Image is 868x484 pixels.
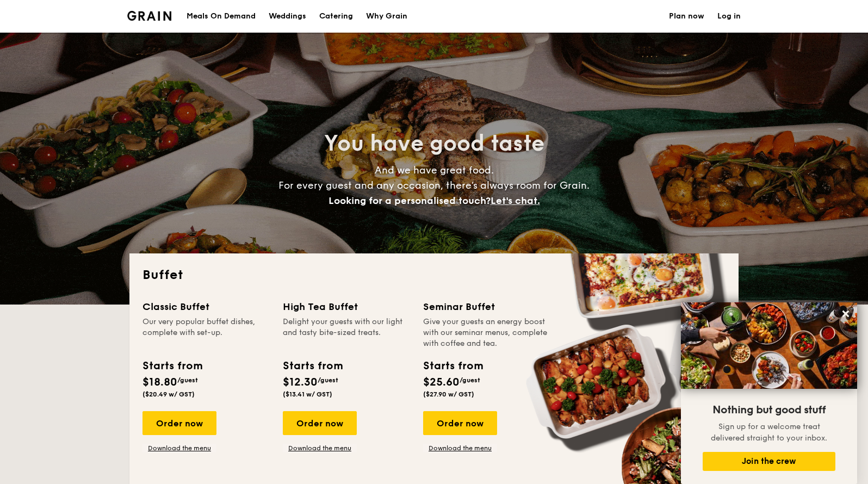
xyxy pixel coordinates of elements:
span: $25.60 [423,376,460,389]
div: Starts from [142,358,202,374]
div: Give your guests an energy boost with our seminar menus, complete with coffee and tea. [423,317,550,349]
button: Join the crew [703,452,835,471]
div: Starts from [423,358,482,374]
span: /guest [460,376,480,384]
a: Download the menu [283,444,357,452]
div: Classic Buffet [142,299,270,314]
span: /guest [318,376,338,384]
span: $18.80 [142,376,177,389]
span: Nothing but good stuff [712,404,826,417]
div: Seminar Buffet [423,299,550,314]
div: Order now [423,411,497,435]
a: Download the menu [142,444,216,452]
span: Sign up for a welcome treat delivered straight to your inbox. [711,422,827,443]
span: ($20.49 w/ GST) [142,390,195,398]
span: You have good taste [324,131,544,157]
div: Order now [283,411,357,435]
a: Download the menu [423,444,497,452]
img: DSC07876-Edit02-Large.jpeg [681,302,857,389]
a: Logotype [127,11,171,21]
button: Close [837,305,854,322]
span: ($27.90 w/ GST) [423,390,474,398]
div: Starts from [283,358,342,374]
span: Let's chat. [491,195,540,207]
span: ($13.41 w/ GST) [283,390,332,398]
span: Looking for a personalised touch? [328,195,491,207]
div: Delight your guests with our light and tasty bite-sized treats. [283,317,410,349]
h2: Buffet [142,266,726,284]
div: Order now [142,411,216,435]
div: High Tea Buffet [283,299,410,314]
div: Our very popular buffet dishes, complete with set-up. [142,317,270,349]
span: $12.30 [283,376,318,389]
span: /guest [177,376,198,384]
span: And we have great food. For every guest and any occasion, there’s always room for Grain. [278,164,590,207]
img: Grain [127,11,171,21]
